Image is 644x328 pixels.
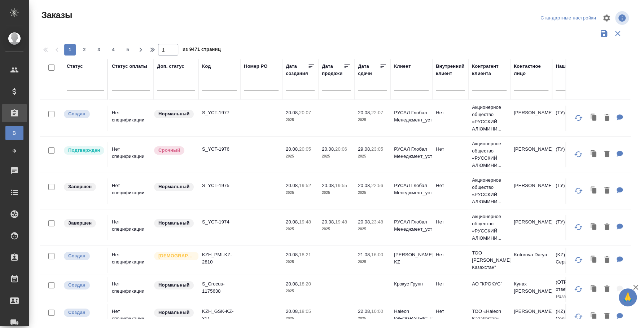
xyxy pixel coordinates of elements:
p: 20.08, [286,183,299,188]
div: Выставляется автоматически при создании заказа [63,308,104,318]
button: Клонировать [587,183,601,198]
p: S_YCT-1977 [202,109,237,116]
p: 20.08, [286,252,299,257]
p: 19:48 [299,219,311,225]
p: 2025 [358,258,387,266]
p: 23:48 [371,219,383,225]
p: 2025 [286,315,315,322]
div: Контактное лицо [514,63,548,77]
p: 20.08, [286,219,299,225]
span: 2 [79,46,90,53]
div: Выставляется автоматически, если на указанный объем услуг необходимо больше времени в стандартном... [153,146,195,155]
p: Нормальный [158,282,189,289]
p: 20.08, [358,219,371,225]
span: Посмотреть информацию [615,11,630,25]
p: S_YCT-1976 [202,146,237,153]
div: Выставляет КМ при направлении счета или после выполнения всех работ/сдачи заказа клиенту. Окончат... [63,182,104,192]
p: 2025 [358,153,387,160]
p: 20.08, [358,110,371,115]
p: РУСАЛ Глобал Менеджмент_уст [394,218,429,233]
div: Статус оплаты [112,63,147,70]
button: Удалить [601,282,613,297]
button: Обновить [570,280,587,298]
div: Доп. статус [157,63,184,70]
p: Нет [436,182,465,189]
button: Клонировать [587,253,601,267]
p: 2025 [322,189,351,196]
p: Завершен [68,220,92,227]
button: Обновить [570,109,587,127]
button: Удалить [601,183,613,198]
p: Создан [68,110,86,118]
p: Нет [436,218,465,226]
p: 29.08, [358,146,371,152]
button: 2 [79,44,90,56]
p: 16:00 [371,252,383,257]
td: [PERSON_NAME] [510,178,552,204]
div: Номер PO [244,63,267,70]
p: РУСАЛ Глобал Менеджмент_уст [394,182,429,196]
p: 20.08, [286,309,299,314]
div: Выставляется автоматически при создании заказа [63,109,104,119]
p: 18:20 [299,281,311,287]
button: 4 [108,44,119,56]
button: 🙏 [619,288,637,306]
button: Клонировать [587,309,601,324]
p: 2025 [286,288,315,295]
div: Код [202,63,211,70]
span: Заказы [40,9,72,21]
p: Крокус Групп [394,280,429,288]
p: 2025 [322,153,351,160]
p: 20:05 [299,146,311,152]
p: 20.08, [358,183,371,188]
p: 2025 [358,189,387,196]
td: Нет спецификации [108,142,153,167]
p: 19:55 [335,183,347,188]
div: Дата сдачи [358,63,380,77]
p: 2025 [322,226,351,233]
div: Статус по умолчанию для стандартных заказов [153,280,195,290]
button: Удалить [601,111,613,125]
span: В [9,129,20,137]
p: 18:21 [299,252,311,257]
p: 20:06 [335,146,347,152]
div: Выставляется автоматически при создании заказа [63,251,104,261]
p: 22:56 [371,183,383,188]
p: 22.08, [358,309,371,314]
p: 20.08, [322,146,335,152]
p: 20.08, [286,110,299,115]
p: Подтвержден [68,147,100,154]
td: (ТУ) ООО "Трактат" [552,215,639,240]
p: Нет [436,308,465,315]
p: Нормальный [158,110,189,118]
p: Нет [436,280,465,288]
div: Статус по умолчанию для стандартных заказов [153,308,195,318]
div: Дата создания [286,63,308,77]
td: [PERSON_NAME] [510,142,552,167]
p: 2025 [358,116,387,124]
p: Нет [436,251,465,258]
p: 2025 [286,258,315,266]
a: В [5,126,23,140]
p: 2025 [358,315,387,322]
div: Наше юр. лицо [556,63,591,70]
p: 18:05 [299,309,311,314]
p: Нет [436,109,465,116]
td: (ТУ) ООО "Трактат" [552,142,639,167]
p: ТОО «Haleon Kazakhstan» [472,308,507,322]
p: KZH_PMI-KZ-2810 [202,251,237,266]
p: [PERSON_NAME] KZ [394,251,429,266]
td: [PERSON_NAME] [510,215,552,240]
p: KZH_GSK-KZ-311 [202,308,237,322]
span: 4 [108,46,119,53]
p: 21.08, [358,252,371,257]
p: Создан [68,309,86,316]
span: 5 [122,46,133,53]
p: РУСАЛ Глобал Менеджмент_уст [394,109,429,124]
button: Удалить [601,220,613,235]
td: (OTP) Общество с ограниченной ответственностью «Вектор Развития» [552,275,639,304]
td: Нет спецификации [108,178,153,204]
p: Нормальный [158,183,189,190]
div: Статус по умолчанию для стандартных заказов [153,182,195,192]
span: Ф [9,147,20,155]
